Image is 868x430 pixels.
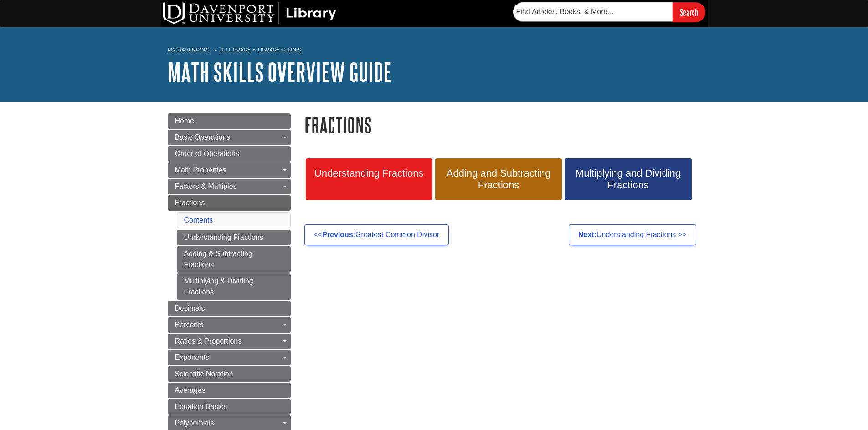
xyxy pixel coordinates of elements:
a: Library Guides [258,46,301,53]
a: Scientific Notation [168,366,291,382]
a: Equation Basics [168,399,291,415]
a: Order of Operations [168,146,291,162]
a: Ratios & Proportions [168,334,291,349]
a: Percents [168,317,291,333]
span: Math Properties [175,166,226,174]
a: Basic Operations [168,130,291,145]
strong: Next: [578,231,596,238]
a: Adding and Subtracting Fractions [435,158,562,200]
input: Search [673,2,705,22]
img: DU Library [163,2,336,24]
a: Exponents [168,350,291,365]
span: Ratios & Proportions [175,337,242,345]
span: Decimals [175,304,205,312]
span: Polynomials [175,419,214,427]
a: Math Skills Overview Guide [168,58,392,86]
span: Scientific Notation [175,370,233,378]
span: Adding and Subtracting Fractions [442,167,555,191]
strong: Previous: [322,231,355,238]
span: Order of Operations [175,150,239,157]
span: Fractions [175,199,205,207]
span: Home [175,117,195,125]
a: <<Previous:Greatest Common Divisor [304,224,449,245]
nav: breadcrumb [168,44,701,58]
span: Factors & Multiples [175,182,237,190]
a: Fractions [168,195,291,211]
a: Averages [168,383,291,398]
a: Math Properties [168,162,291,178]
a: Home [168,113,291,129]
span: Understanding Fractions [313,167,426,179]
a: Multiplying and Dividing Fractions [565,158,691,200]
a: My Davenport [168,46,210,54]
span: Exponents [175,354,210,361]
span: Basic Operations [175,133,231,141]
h1: Fractions [304,113,701,137]
a: Decimals [168,301,291,316]
a: Multiplying & Dividing Fractions [177,273,291,300]
a: Contents [184,216,213,224]
form: Searches DU Library's articles, books, and more [513,2,705,22]
input: Find Articles, Books, & More... [513,2,673,21]
a: DU Library [219,46,251,53]
a: Adding & Subtracting Fractions [177,246,291,273]
a: Next:Understanding Fractions >> [569,224,696,245]
a: Understanding Fractions [306,158,432,200]
span: Equation Basics [175,403,227,410]
span: Multiplying and Dividing Fractions [571,167,684,191]
a: Factors & Multiples [168,179,291,194]
span: Percents [175,321,204,329]
a: Understanding Fractions [177,230,291,245]
span: Averages [175,386,205,394]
